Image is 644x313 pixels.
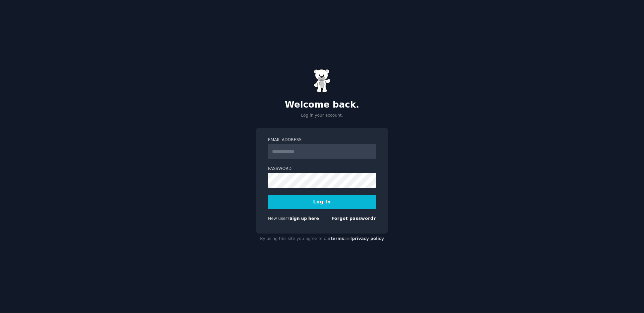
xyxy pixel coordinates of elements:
div: By using this site you agree to our and [256,234,388,244]
img: Gummy Bear [314,69,330,92]
label: Email Address [268,137,376,143]
h2: Welcome back. [256,100,388,110]
a: privacy policy [352,236,384,241]
a: Forgot password? [331,216,376,221]
label: Password [268,166,376,172]
a: terms [331,236,344,241]
p: Log in your account. [256,113,388,119]
a: Sign up here [289,216,319,221]
button: Log In [268,195,376,209]
span: New user? [268,216,289,221]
